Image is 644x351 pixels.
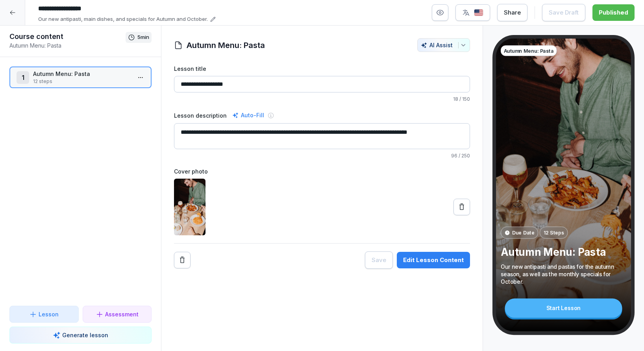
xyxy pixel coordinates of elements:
[372,256,386,264] div: Save
[187,39,265,51] h1: Autumn Menu: Pasta
[512,229,535,236] p: Due Date
[174,252,191,268] button: Remove
[9,67,152,88] div: 1Autumn Menu: Pasta12 steps
[105,310,139,318] p: Assessment
[174,179,205,235] img: ejgldmvr1yhxnm3akhiumnti.png
[451,153,457,159] span: 96
[231,111,266,120] div: Auto-Fill
[9,327,152,344] button: Generate lesson
[501,263,626,286] p: Our new antipasti and pastas for the autumn season, as well as the monthly specials for October.
[549,8,579,17] div: Save Draft
[397,252,470,268] button: Edit Lesson Content
[599,8,628,17] div: Published
[474,9,483,17] img: us.svg
[403,256,464,264] div: Edit Lesson Content
[62,331,108,339] p: Generate lesson
[33,70,131,78] p: Autumn Menu: Pasta
[9,41,126,50] p: Autumn Menu: Pasta
[365,251,393,269] button: Save
[542,4,585,21] button: Save Draft
[9,306,79,323] button: Lesson
[174,96,470,103] p: / 150
[137,33,149,41] p: 5 min
[453,96,458,102] span: 18
[174,167,470,175] label: Cover photo
[421,42,466,48] div: AI Assist
[38,15,208,23] p: Our new antipasti, main dishes, and specials for Autumn and October.
[9,32,126,41] h1: Course content
[504,8,521,17] div: Share
[33,78,131,85] p: 12 steps
[83,306,152,323] button: Assessment
[497,4,527,21] button: Share
[543,229,564,236] p: 12 Steps
[174,65,470,73] label: Lesson title
[592,4,635,21] button: Published
[417,38,470,52] button: AI Assist
[17,71,29,84] div: 1
[174,152,470,159] p: / 250
[39,310,59,318] p: Lesson
[501,246,626,259] p: Autumn Menu: Pasta
[505,299,622,318] div: Start Lesson
[504,47,554,54] p: Autumn Menu: Pasta
[174,111,227,120] label: Lesson description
